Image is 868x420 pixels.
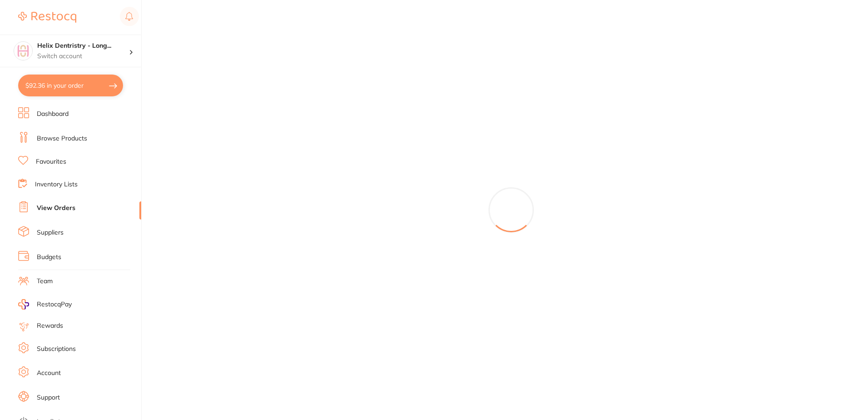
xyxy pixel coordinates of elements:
img: Helix Dentristry - Long Jetty [14,42,32,60]
h4: Helix Dentristry - Long Jetty [37,41,129,50]
a: Dashboard [37,110,69,119]
a: Rewards [37,321,63,330]
a: Team [37,277,53,286]
span: RestocqPay [37,300,72,309]
img: RestocqPay [18,299,29,310]
a: RestocqPay [18,299,72,310]
a: Support [37,393,60,402]
a: Favourites [36,157,66,166]
a: Restocq Logo [18,7,76,28]
a: Budgets [37,253,61,262]
a: Browse Products [37,134,87,143]
button: $92.36 in your order [18,75,123,96]
a: Suppliers [37,228,64,237]
img: Restocq Logo [18,12,76,23]
p: Switch account [37,52,129,61]
a: Inventory Lists [35,180,78,189]
a: Subscriptions [37,345,76,354]
a: View Orders [37,204,75,213]
a: Account [37,369,61,378]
